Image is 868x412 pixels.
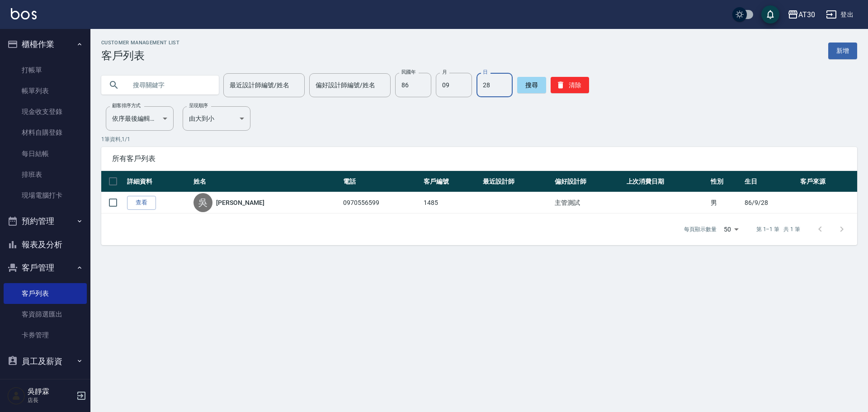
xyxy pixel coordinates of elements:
td: 男 [708,192,742,213]
button: AT30 [784,5,819,24]
img: Logo [11,8,37,19]
a: 客戶列表 [4,283,87,304]
button: 櫃檯作業 [4,33,87,56]
th: 性別 [708,171,742,192]
span: 所有客戶列表 [112,154,846,163]
div: AT30 [798,9,815,20]
th: 詳細資料 [125,171,191,192]
p: 每頁顯示數量 [684,225,717,233]
a: 打帳單 [4,60,87,81]
a: [PERSON_NAME] [216,198,264,207]
th: 客戶來源 [798,171,857,192]
div: 依序最後編輯時間 [106,106,174,131]
p: 1 筆資料, 1 / 1 [101,135,857,143]
th: 最近設計師 [481,171,552,192]
label: 呈現順序 [189,102,208,109]
h2: Customer Management List [101,40,179,46]
p: 店長 [28,396,74,404]
a: 現場電腦打卡 [4,185,87,206]
th: 偏好設計師 [552,171,624,192]
a: 客資篩選匯出 [4,304,87,325]
td: 0970556599 [341,192,421,213]
a: 材料自購登錄 [4,122,87,143]
button: 員工及薪資 [4,350,87,373]
div: 由大到小 [183,106,250,131]
p: 第 1–1 筆 共 1 筆 [756,225,800,233]
div: 吳 [193,193,212,212]
td: 86/9/28 [742,192,798,213]
button: 搜尋 [517,77,546,93]
th: 姓名 [191,171,341,192]
th: 上次消費日期 [624,171,708,192]
label: 民國年 [401,69,415,76]
a: 帳單列表 [4,81,87,101]
button: save [761,5,779,24]
div: 50 [720,217,742,242]
button: 登出 [822,6,857,23]
a: 排班表 [4,164,87,185]
a: 新增 [828,43,857,59]
a: 卡券管理 [4,325,87,346]
label: 月 [442,69,447,76]
td: 主管測試 [552,192,624,213]
button: 客戶管理 [4,256,87,279]
button: 報表及分析 [4,233,87,256]
td: 1485 [421,192,481,213]
button: 預約管理 [4,209,87,233]
a: 每日結帳 [4,143,87,164]
th: 電話 [341,171,421,192]
input: 搜尋關鍵字 [127,73,212,97]
h3: 客戶列表 [101,49,179,62]
th: 生日 [742,171,798,192]
label: 日 [483,69,487,76]
a: 查看 [127,196,156,210]
h5: 吳靜霖 [28,387,74,396]
img: Person [7,387,25,405]
th: 客戶編號 [421,171,481,192]
button: 清除 [551,77,589,93]
a: 現金收支登錄 [4,101,87,122]
button: 商品管理 [4,373,87,396]
label: 顧客排序方式 [112,102,141,109]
